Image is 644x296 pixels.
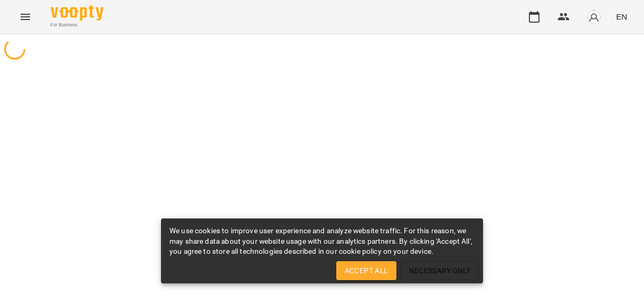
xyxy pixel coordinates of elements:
[612,7,631,26] button: EN
[345,264,388,277] span: Accept All
[169,222,475,261] div: We use cookies to improve user experience and analyze website traffic. For this reason, we may sh...
[409,264,471,277] span: Necessary Only
[13,4,38,30] button: Menu
[616,11,627,22] span: EN
[586,9,601,24] img: avatar_s.png
[336,261,396,280] button: Accept All
[51,22,103,28] span: For Business
[51,5,103,21] img: Voopty Logo
[401,261,479,280] button: Necessary Only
